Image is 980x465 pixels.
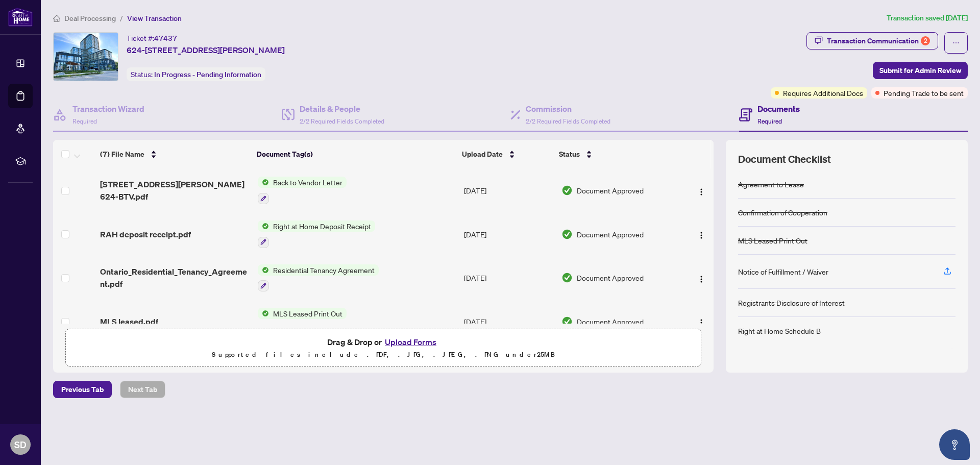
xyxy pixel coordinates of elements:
[559,149,580,160] span: Status
[120,12,123,24] li: /
[939,429,970,460] button: Open asap
[100,315,158,328] span: MLS leased.pdf
[738,297,845,308] div: Registrants Disclosure of Interest
[100,265,250,290] span: Ontario_Residential_Tenancy_Agreement.pdf
[884,87,964,99] span: Pending Trade to be sent
[757,117,782,125] span: Required
[887,12,968,24] article: Transaction saved [DATE]
[561,185,573,196] img: Document Status
[693,182,709,199] button: Logo
[738,207,827,218] div: Confirmation of Cooperation
[154,34,177,43] span: 47437
[555,140,676,168] th: Status
[561,229,573,240] img: Document Status
[577,272,644,283] span: Document Approved
[738,325,821,336] div: Right at Home Schedule B
[300,117,384,125] span: 2/2 Required Fields Completed
[460,256,557,300] td: [DATE]
[120,381,165,398] button: Next Tab
[127,14,182,23] span: View Transaction
[526,103,610,115] h4: Commission
[526,117,610,125] span: 2/2 Required Fields Completed
[258,308,269,319] img: Status Icon
[100,178,250,203] span: [STREET_ADDRESS][PERSON_NAME] 624-BTV.pdf
[258,308,347,335] button: Status IconMLS Leased Print Out
[258,177,347,204] button: Status IconBack to Vendor Letter
[577,185,644,196] span: Document Approved
[462,149,503,160] span: Upload Date
[72,349,695,361] p: Supported files include .PDF, .JPG, .JPEG, .PNG under 25 MB
[269,308,347,319] span: MLS Leased Print Out
[757,103,800,115] h4: Documents
[66,329,701,367] span: Drag & Drop orUpload FormsSupported files include .PDF, .JPG, .JPEG, .PNG under25MB
[269,177,347,188] span: Back to Vendor Letter
[127,32,177,44] div: Ticket #:
[100,149,144,160] span: (7) File Name
[327,335,439,349] span: Drag & Drop or
[738,266,828,277] div: Notice of Fulfillment / Waiver
[827,33,930,49] div: Transaction Communication
[783,87,863,99] span: Requires Additional Docs
[14,437,27,452] span: SD
[879,62,961,79] span: Submit for Admin Review
[561,316,573,327] img: Document Status
[460,168,557,212] td: [DATE]
[53,381,112,398] button: Previous Tab
[697,319,705,327] img: Logo
[738,235,807,246] div: MLS Leased Print Out
[738,179,804,190] div: Agreement to Lease
[460,300,557,344] td: [DATE]
[127,67,265,81] div: Status:
[921,36,930,45] div: 2
[697,231,705,239] img: Logo
[127,44,285,56] span: 624-[STREET_ADDRESS][PERSON_NAME]
[72,117,97,125] span: Required
[61,381,104,398] span: Previous Tab
[53,15,60,22] span: home
[258,264,379,292] button: Status IconResidential Tenancy Agreement
[873,62,968,79] button: Submit for Admin Review
[693,226,709,242] button: Logo
[806,32,938,50] button: Transaction Communication2
[54,33,118,81] img: IMG-W12322825_1.jpg
[258,177,269,188] img: Status Icon
[460,212,557,256] td: [DATE]
[258,264,269,276] img: Status Icon
[258,221,269,232] img: Status Icon
[697,275,705,283] img: Logo
[577,316,644,327] span: Document Approved
[258,221,375,248] button: Status IconRight at Home Deposit Receipt
[952,39,960,46] span: ellipsis
[693,270,709,286] button: Logo
[96,140,253,168] th: (7) File Name
[561,272,573,283] img: Document Status
[300,103,384,115] h4: Details & People
[64,14,116,23] span: Deal Processing
[154,70,261,79] span: In Progress - Pending Information
[100,228,191,240] span: RAH deposit receipt.pdf
[253,140,458,168] th: Document Tag(s)
[693,313,709,330] button: Logo
[577,229,644,240] span: Document Approved
[269,264,379,276] span: Residential Tenancy Agreement
[72,103,144,115] h4: Transaction Wizard
[382,335,439,349] button: Upload Forms
[458,140,555,168] th: Upload Date
[697,188,705,196] img: Logo
[738,152,831,166] span: Document Checklist
[8,8,33,27] img: logo
[269,221,375,232] span: Right at Home Deposit Receipt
